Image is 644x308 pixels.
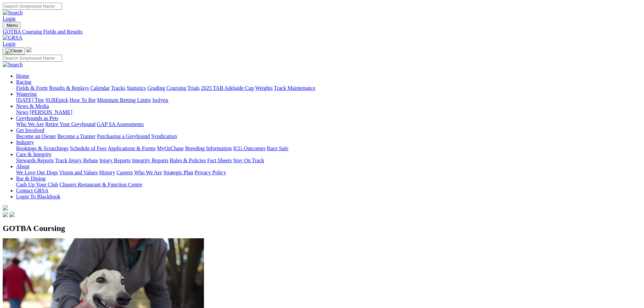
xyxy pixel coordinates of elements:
img: twitter.svg [9,212,15,217]
a: Login [3,16,15,21]
div: Care & Integrity [16,158,641,164]
span: Menu [7,23,18,28]
img: Close [5,48,22,54]
a: GOTBA Coursing Fields and Results [3,29,641,35]
a: Fields & Form [16,85,48,91]
div: Racing [16,85,641,91]
a: Strategic Plan [163,170,193,175]
a: Home [16,73,29,79]
a: Results & Replays [49,85,89,91]
a: Breeding Information [185,145,232,151]
a: History [99,170,115,175]
a: Rules & Policies [170,158,206,163]
a: Become an Owner [16,133,56,139]
a: Who We Are [16,121,44,127]
a: Who We Are [134,170,162,175]
div: Bar & Dining [16,182,641,188]
a: About [16,164,30,169]
a: [PERSON_NAME] [30,109,72,115]
a: Statistics [127,85,146,91]
a: Contact GRSA [16,188,48,193]
a: News [16,109,28,115]
a: Syndication [151,133,177,139]
a: Wagering [16,91,37,97]
input: Search [3,55,62,62]
a: Schedule of Fees [70,145,106,151]
a: Race Safe [267,145,288,151]
a: Track Maintenance [274,85,315,91]
a: Stewards Reports [16,158,54,163]
div: News & Media [16,109,641,115]
a: Fact Sheets [207,158,232,163]
img: Search [3,10,23,16]
a: 2025 TAB Adelaide Cup [201,85,254,91]
a: Integrity Reports [132,158,168,163]
a: Care & Integrity [16,151,52,157]
a: Isolynx [152,97,168,103]
a: We Love Our Dogs [16,170,58,175]
a: News & Media [16,103,49,109]
a: Careers [116,170,133,175]
a: Injury Reports [99,158,130,163]
a: Racing [16,79,31,85]
img: GRSA [3,35,22,41]
a: Chasers Restaurant & Function Centre [59,182,142,187]
a: Tracks [111,85,125,91]
a: How To Bet [70,97,96,103]
a: ICG Outcomes [233,145,265,151]
div: Greyhounds as Pets [16,121,641,127]
a: Greyhounds as Pets [16,115,58,121]
a: Purchasing a Greyhound [97,133,150,139]
div: Industry [16,145,641,151]
a: Get Involved [16,127,44,133]
a: MyOzChase [157,145,184,151]
img: facebook.svg [3,212,8,217]
a: Calendar [90,85,110,91]
a: Vision and Values [59,170,98,175]
a: Privacy Policy [195,170,226,175]
a: Cash Up Your Club [16,182,58,187]
a: Login To Blackbook [16,194,60,199]
a: Track Injury Rebate [55,158,98,163]
button: Toggle navigation [3,47,25,55]
span: GOTBA Coursing [3,224,65,233]
div: About [16,170,641,176]
a: Retire Your Greyhound [45,121,96,127]
a: Stay On Track [233,158,264,163]
img: logo-grsa-white.png [3,205,8,210]
a: [DATE] Tips [16,97,44,103]
a: Industry [16,139,34,145]
a: Weights [255,85,273,91]
a: Applications & Forms [108,145,156,151]
a: GAP SA Assessments [97,121,144,127]
a: Minimum Betting Limits [97,97,151,103]
img: logo-grsa-white.png [26,47,32,52]
a: Bookings & Scratchings [16,145,68,151]
a: Coursing [166,85,186,91]
img: Search [3,62,23,68]
a: Trials [187,85,200,91]
a: Bar & Dining [16,176,46,181]
a: SUREpick [45,97,68,103]
button: Toggle navigation [3,22,20,29]
a: Grading [148,85,165,91]
a: Become a Trainer [57,133,96,139]
a: Login [3,41,15,47]
div: Wagering [16,97,641,103]
input: Search [3,3,62,10]
div: Get Involved [16,133,641,139]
